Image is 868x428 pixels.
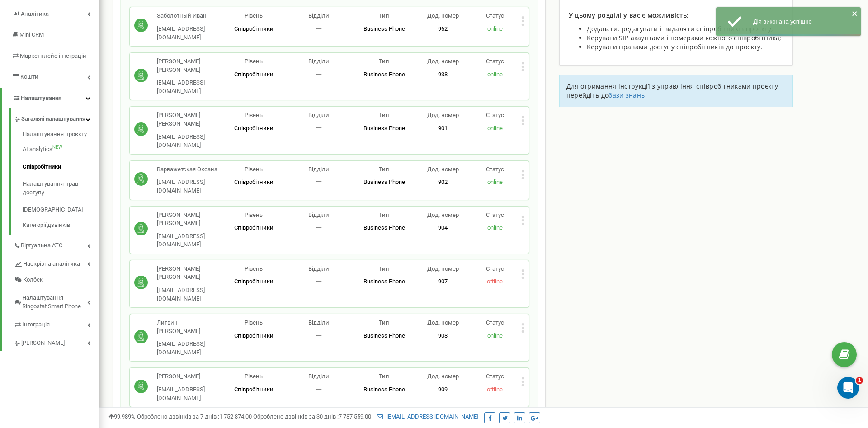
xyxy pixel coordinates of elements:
span: Відділи [308,265,329,272]
span: Дод. номер [427,319,459,326]
span: Налаштування [21,94,61,101]
p: Варважетская Оксана [157,165,221,174]
p: [PERSON_NAME] [PERSON_NAME] [157,211,221,228]
a: Інтеграція [14,314,99,333]
span: Співробітники [234,224,274,231]
iframe: Intercom live chat [837,377,859,399]
span: Тип [379,265,389,272]
span: Додавати, редагувати і видаляти співробітників проєкту; [587,24,774,33]
u: 1 752 874,00 [219,413,252,420]
span: Відділи [308,112,329,118]
span: Дод. номер [427,58,459,65]
a: [EMAIL_ADDRESS][DOMAIN_NAME] [377,413,478,420]
span: Статус [486,373,504,380]
span: online [487,125,503,132]
span: Статус [486,58,504,65]
span: Дод. номер [427,265,459,272]
span: 一 [316,332,322,339]
span: Для отримання інструкції з управління співробітниками проєкту перейдіть до [566,82,778,99]
span: 一 [316,386,322,393]
span: 1 [856,377,863,384]
span: 一 [316,179,322,185]
span: 99,989% [108,413,136,420]
p: Литвин [PERSON_NAME] [157,319,221,335]
span: Тип [379,319,389,326]
a: [PERSON_NAME] [14,333,99,351]
a: Віртуальна АТС [14,235,99,254]
p: 901 [417,124,469,133]
span: offline [487,386,503,393]
span: Business Phone [363,179,405,185]
p: [EMAIL_ADDRESS][DOMAIN_NAME] [157,286,221,303]
p: [EMAIL_ADDRESS][DOMAIN_NAME] [157,386,221,402]
span: Тип [379,373,389,380]
span: Колбек [23,276,43,284]
a: Налаштування проєкту [23,130,99,141]
span: 一 [316,125,322,132]
span: online [487,25,503,32]
span: online [487,179,503,185]
span: Статус [486,319,504,326]
span: Віртуальна АТС [21,241,62,250]
span: Рівень [245,373,263,380]
p: 909 [417,386,469,394]
a: AI analyticsNEW [23,141,99,158]
span: online [487,224,503,231]
p: [PERSON_NAME] [157,372,221,381]
span: бази знань [609,91,645,99]
span: Дод. номер [427,12,459,19]
span: Відділи [308,166,329,173]
a: Загальні налаштування [14,108,99,127]
p: 908 [417,332,469,340]
span: Рівень [245,212,263,218]
span: 一 [316,224,322,231]
a: Налаштування Ringostat Smart Phone [14,287,99,314]
a: Колбек [14,272,99,288]
span: Business Phone [363,125,405,132]
span: Дія виконана успішно [753,18,812,25]
span: Mini CRM [19,31,44,38]
p: 907 [417,277,469,286]
span: Рівень [245,319,263,326]
span: Налаштування Ringostat Smart Phone [22,294,87,310]
p: [PERSON_NAME] [PERSON_NAME] [157,265,221,282]
span: Наскрізна аналітика [23,260,80,268]
u: 7 787 559,00 [339,413,371,420]
span: Business Phone [363,25,405,32]
p: [EMAIL_ADDRESS][DOMAIN_NAME] [157,340,221,357]
span: [PERSON_NAME] [21,339,65,348]
p: 962 [417,25,469,33]
span: Співробітники [234,25,274,32]
a: Наскрізна аналітика [14,254,99,272]
span: Кошти [20,73,38,80]
span: online [487,332,503,339]
span: Тип [379,12,389,19]
span: Статус [486,112,504,118]
span: Business Phone [363,386,405,393]
span: Тип [379,166,389,173]
span: Співробітники [234,125,274,132]
span: Статус [486,166,504,173]
span: Загальні налаштування [21,115,85,123]
span: Оброблено дзвінків за 30 днів : [253,413,371,420]
span: Рівень [245,112,263,118]
span: Співробітники [234,332,274,339]
span: [EMAIL_ADDRESS][DOMAIN_NAME] [157,133,205,149]
span: Рівень [245,265,263,272]
p: [PERSON_NAME] [PERSON_NAME] [157,57,221,74]
p: 904 [417,224,469,232]
p: [EMAIL_ADDRESS][DOMAIN_NAME] [157,232,221,249]
span: Дод. номер [427,112,459,118]
span: Керувати правами доступу співробітників до проєкту. [587,42,763,51]
p: [EMAIL_ADDRESS][DOMAIN_NAME] [157,178,221,195]
span: Рівень [245,12,263,19]
span: Business Phone [363,278,405,285]
span: Відділи [308,58,329,65]
span: Співробітники [234,71,274,78]
button: close [852,10,858,20]
span: Дод. номер [427,212,459,218]
span: Інтеграція [22,320,50,329]
span: Аналiтика [21,10,49,17]
span: 一 [316,25,322,32]
p: Заболотный Иван [157,12,221,20]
